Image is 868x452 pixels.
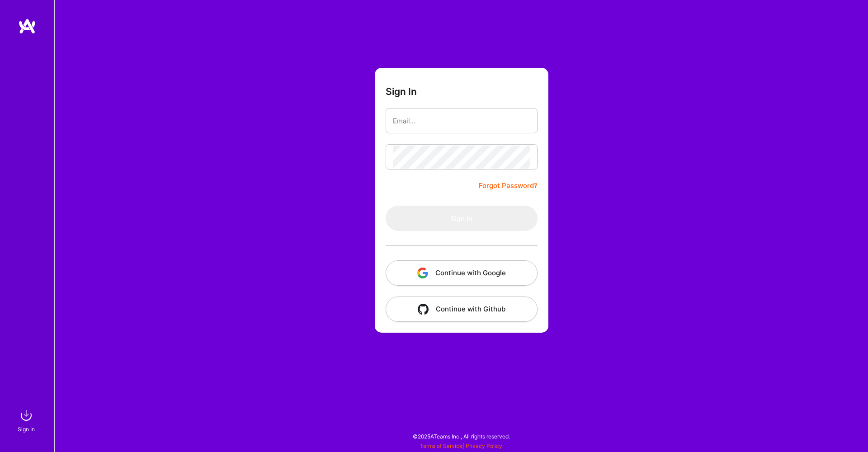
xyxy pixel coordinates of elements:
[18,18,36,34] img: logo
[417,268,428,278] img: icon
[386,260,538,286] button: Continue with Google
[386,297,538,322] button: Continue with Github
[479,180,538,191] a: Forgot Password?
[420,443,462,449] a: Terms of Service
[418,304,429,315] img: icon
[393,109,530,132] input: Email...
[420,443,502,449] span: |
[386,86,417,97] h3: Sign In
[54,425,868,447] div: © 2025 ATeams Inc., All rights reserved.
[18,424,35,434] div: Sign In
[386,206,538,231] button: Sign In
[17,406,35,424] img: sign in
[466,443,502,449] a: Privacy Policy
[19,406,35,434] a: sign inSign In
